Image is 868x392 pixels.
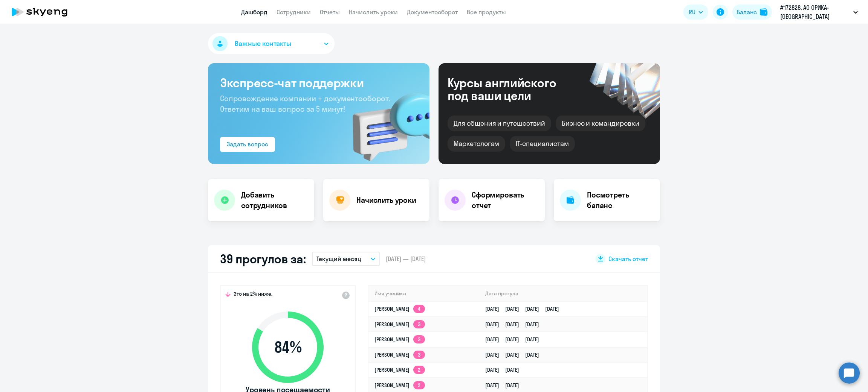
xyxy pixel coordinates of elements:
[277,8,311,16] a: Сотрудники
[472,190,539,211] h4: Сформировать отчет
[312,252,380,266] button: Текущий месяц
[448,76,576,102] div: Курсы английского под ваши цели
[510,136,575,152] div: IT-специалистам
[485,351,545,358] a: [DATE][DATE][DATE]
[689,8,695,17] span: RU
[320,8,340,16] a: Отчеты
[386,255,426,263] span: [DATE] — [DATE]
[556,115,645,131] div: Бизнес и командировки
[241,190,308,211] h4: Добавить сотрудников
[776,3,862,21] button: #172828, АО ОРИКА-[GEOGRAPHIC_DATA]
[732,5,772,20] button: Балансbalance
[413,351,425,359] app-skyeng-badge: 3
[485,321,545,328] a: [DATE][DATE][DATE]
[234,290,272,299] span: Это на 2% ниже,
[356,195,416,205] h4: Начислить уроки
[241,8,267,16] a: Дашборд
[683,5,708,20] button: RU
[374,321,425,328] a: [PERSON_NAME]3
[220,251,306,266] h2: 39 прогулов за:
[413,381,425,389] app-skyeng-badge: 2
[448,115,551,131] div: Для общения и путешествий
[374,366,425,373] a: [PERSON_NAME]2
[485,366,525,373] a: [DATE][DATE]
[407,8,458,16] a: Документооборот
[208,33,335,54] button: Важные контакты
[342,79,429,164] img: bg-img
[587,190,654,211] h4: Посмотреть баланс
[479,286,647,301] th: Дата прогула
[374,305,425,312] a: [PERSON_NAME]4
[220,75,417,90] h3: Экспресс-чат поддержки
[413,366,425,374] app-skyeng-badge: 2
[220,94,390,114] span: Сопровождение компании + документооборот. Ответим на ваш вопрос за 5 минут!
[235,39,291,49] span: Важные контакты
[368,286,479,301] th: Имя ученика
[374,336,425,343] a: [PERSON_NAME]3
[349,8,398,16] a: Начислить уроки
[245,338,331,356] span: 84 %
[227,140,268,149] div: Задать вопрос
[485,305,565,312] a: [DATE][DATE][DATE][DATE]
[374,382,425,389] a: [PERSON_NAME]2
[316,254,361,263] p: Текущий месяц
[413,320,425,328] app-skyeng-badge: 3
[467,8,506,16] a: Все продукты
[485,336,545,343] a: [DATE][DATE][DATE]
[413,305,425,313] app-skyeng-badge: 4
[737,8,757,17] div: Баланс
[374,351,425,358] a: [PERSON_NAME]3
[608,255,648,263] span: Скачать отчет
[413,335,425,343] app-skyeng-badge: 3
[485,382,525,389] a: [DATE][DATE]
[780,3,850,21] p: #172828, АО ОРИКА-[GEOGRAPHIC_DATA]
[760,8,767,16] img: balance
[448,136,505,152] div: Маркетологам
[220,137,275,152] button: Задать вопрос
